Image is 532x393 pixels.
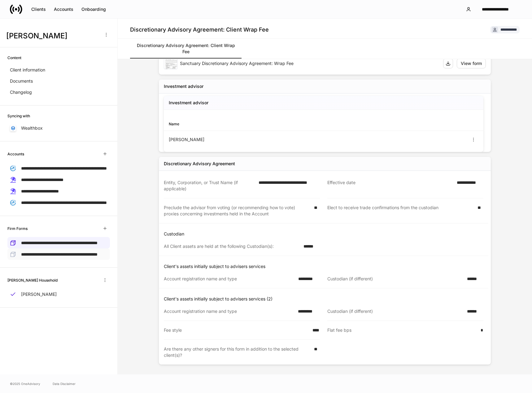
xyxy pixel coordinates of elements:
h6: Accounts [7,151,24,157]
div: Entity, Corporation, or Trust Name (if applicable) [164,179,255,192]
h4: Discretionary Advisory Agreement: Client Wrap Fee [130,26,269,33]
div: Fee style [164,327,309,333]
button: Clients [27,4,50,14]
a: Client information [7,64,110,76]
p: Changelog [10,89,32,95]
div: Are there any other signers for this form in addition to the selected client(s)? [164,346,310,358]
div: Flat fee bps [327,327,477,334]
h6: Syncing with [7,113,30,119]
div: [PERSON_NAME] [169,136,324,143]
p: Custodian [164,231,488,237]
div: Custodian (if different) [327,308,463,314]
div: Accounts [54,6,73,12]
div: Preclude the advisor from voting (or recommending how to vote) proxies concerning investments hel... [164,205,310,217]
h3: [PERSON_NAME] [6,31,99,41]
a: Discretionary Advisory Agreement: Client Wrap Fee [130,39,242,58]
button: View form [457,58,486,68]
div: Investment advisor [164,83,203,89]
div: Sanctuary Discretionary Advisory Agreement: Wrap Fee [180,60,438,67]
button: Accounts [50,4,77,14]
div: Clients [31,6,46,12]
a: [PERSON_NAME] [7,289,110,300]
h6: Firm Forms [7,226,28,231]
div: Account registration name and type [164,276,294,282]
a: Data Disclaimer [53,381,76,386]
div: All Client assets are held at the following Custodian(s): [164,243,300,249]
div: Effective date [327,179,453,192]
div: View form [461,60,482,67]
div: Account registration name and type [164,308,294,314]
h5: Investment advisor [169,100,208,106]
p: [PERSON_NAME] [21,291,57,297]
span: © 2025 OneAdvisory [10,381,40,386]
p: Client's assets initially subject to advisers services (2) [164,296,488,302]
p: Client information [10,67,45,73]
a: Changelog [7,87,110,98]
div: Name [169,121,324,127]
button: Onboarding [77,4,110,14]
p: Documents [10,78,33,84]
a: Wealthbox [7,123,110,134]
p: Wealthbox [21,125,43,131]
div: Custodian (if different) [327,276,463,282]
div: Discretionary Advisory Agreement [164,161,235,167]
div: Elect to receive trade confirmations from the custodian [327,205,474,217]
h6: [PERSON_NAME] Household [7,277,58,283]
a: Documents [7,76,110,87]
p: Client's assets initially subject to advisers services [164,263,488,270]
h6: Content [7,55,21,61]
div: Onboarding [81,6,106,12]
